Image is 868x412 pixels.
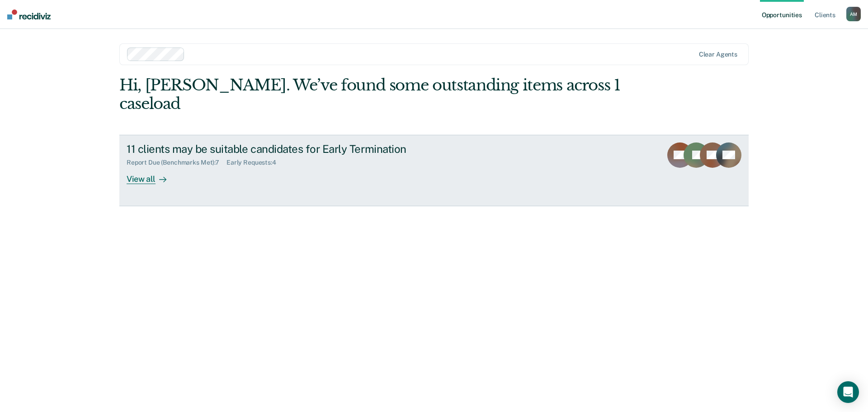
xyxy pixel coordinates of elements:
img: Recidiviz [7,9,51,19]
button: AM [846,7,861,21]
div: A M [846,7,861,21]
div: Early Requests : 4 [226,159,283,166]
div: View all [127,166,177,184]
div: Clear agents [699,51,737,58]
div: 11 clients may be suitable candidates for Early Termination [127,142,444,156]
div: Open Intercom Messenger [837,381,859,403]
div: Report Due (Benchmarks Met) : 7 [127,159,226,166]
a: 11 clients may be suitable candidates for Early TerminationReport Due (Benchmarks Met):7Early Req... [119,135,749,206]
div: Hi, [PERSON_NAME]. We’ve found some outstanding items across 1 caseload [119,76,623,113]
